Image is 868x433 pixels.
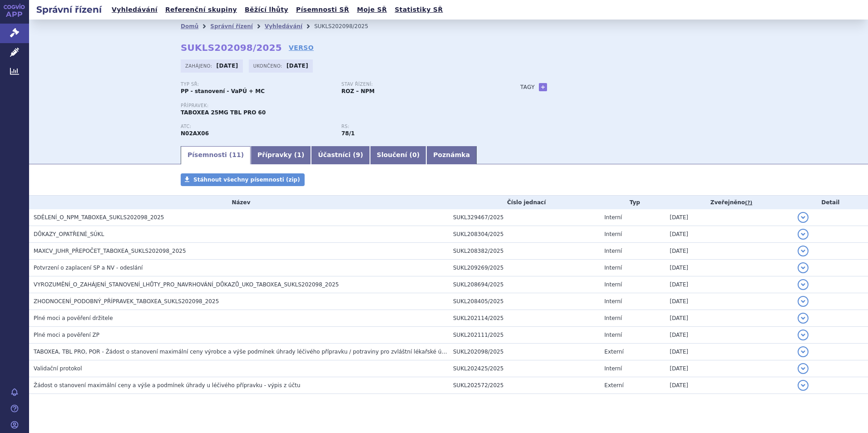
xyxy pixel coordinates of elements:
a: Poznámka [426,146,477,164]
button: detail [798,330,809,340]
td: [DATE] [665,310,793,327]
span: 1 [297,151,301,158]
span: Validační protokol [34,365,82,372]
td: [DATE] [665,226,793,243]
td: SUKL208382/2025 [449,243,600,260]
span: Ukončeno: [253,62,284,69]
button: detail [798,346,809,357]
a: Sloučení (0) [370,146,426,164]
td: [DATE] [665,209,793,226]
span: ZHODNOCENÍ_PODOBNÝ_PŘÍPRAVEK_TABOXEA_SUKLS202098_2025 [34,298,219,305]
td: SUKL329467/2025 [449,209,600,226]
span: Stáhnout všechny písemnosti (zip) [193,177,300,183]
strong: [DATE] [286,63,308,69]
li: SUKLS202098/2025 [314,20,380,33]
span: DŮKAZY_OPATŘENÉ_SÚKL [34,231,104,237]
td: [DATE] [665,327,793,344]
span: 9 [356,151,360,158]
strong: [DATE] [217,63,238,69]
span: Interní [604,298,622,305]
button: detail [798,279,809,290]
a: Běžící lhůty [242,4,291,16]
button: detail [798,262,809,273]
button: detail [798,380,809,391]
td: [DATE] [665,243,793,260]
span: 11 [232,151,241,158]
span: Interní [604,315,622,321]
span: Interní [604,214,622,221]
a: Písemnosti (11) [181,146,251,164]
button: detail [798,296,809,307]
span: VYROZUMĚNÍ_O_ZAHÁJENÍ_STANOVENÍ_LHŮTY_PRO_NAVRHOVÁNÍ_DŮKAZŮ_UKO_TABOXEA_SUKLS202098_2025 [34,281,339,288]
button: detail [798,246,809,256]
span: 0 [412,151,417,158]
a: Vyhledávání [265,23,302,30]
a: Referenční skupiny [163,4,240,16]
button: detail [798,363,809,374]
a: Písemnosti SŘ [293,4,352,16]
a: Přípravky (1) [251,146,311,164]
span: Interní [604,248,622,254]
span: Interní [604,332,622,338]
span: TABOXEA 25MG TBL PRO 60 [181,109,266,116]
a: + [539,83,547,91]
span: Interní [604,365,622,372]
span: Interní [604,231,622,237]
p: Stav řízení: [341,82,493,87]
td: [DATE] [665,377,793,394]
p: Přípravek: [181,103,502,108]
a: Správní řízení [210,23,253,30]
td: [DATE] [665,293,793,310]
button: detail [798,313,809,324]
td: SUKL202098/2025 [449,344,600,360]
a: Moje SŘ [354,4,390,16]
td: [DATE] [665,276,793,293]
a: VERSO [289,43,314,52]
span: Zahájeno: [185,62,214,69]
span: Potvrzení o zaplacení SP a NV - odeslání [34,265,143,271]
th: Číslo jednací [449,196,600,209]
span: SDĚLENÍ_O_NPM_TABOXEA_SUKLS202098_2025 [34,214,164,221]
th: Zveřejněno [665,196,793,209]
span: Interní [604,265,622,271]
td: SUKL208405/2025 [449,293,600,310]
th: Název [29,196,449,209]
td: SUKL208304/2025 [449,226,600,243]
span: Externí [604,382,623,389]
td: SUKL202111/2025 [449,327,600,344]
strong: silné opioidy, p.o. [341,130,355,137]
strong: TAPENTADOL [181,130,209,137]
span: Plné moci a pověření držitele [34,315,113,321]
td: SUKL202425/2025 [449,360,600,377]
td: [DATE] [665,344,793,360]
span: Žádost o stanovení maximální ceny a výše a podmínek úhrady u léčivého přípravku - výpis z účtu [34,382,301,389]
span: MAXCV_JUHR_PŘEPOČET_TABOXEA_SUKLS202098_2025 [34,248,186,254]
span: Interní [604,281,622,288]
a: Vyhledávání [109,4,160,16]
abbr: (?) [745,200,752,206]
strong: PP - stanovení - VaPÚ + MC [181,88,265,94]
strong: ROZ – NPM [341,88,375,94]
span: TABOXEA, TBL PRO, POR - Žádost o stanovení maximální ceny výrobce a výše podmínek úhrady léčivého... [34,349,453,355]
strong: SUKLS202098/2025 [181,42,282,53]
a: Domů [181,23,198,30]
a: Statistiky SŘ [392,4,445,16]
h3: Tagy [520,82,535,93]
a: Účastníci (9) [311,146,370,164]
td: [DATE] [665,260,793,276]
td: [DATE] [665,360,793,377]
td: SUKL202572/2025 [449,377,600,394]
th: Typ [600,196,665,209]
td: SUKL208694/2025 [449,276,600,293]
td: SUKL202114/2025 [449,310,600,327]
th: Detail [793,196,868,209]
p: Typ SŘ: [181,82,332,87]
button: detail [798,229,809,240]
td: SUKL209269/2025 [449,260,600,276]
span: Plné moci a pověření ZP [34,332,99,338]
a: Stáhnout všechny písemnosti (zip) [181,173,305,186]
span: Externí [604,349,623,355]
button: detail [798,212,809,223]
h2: Správní řízení [29,3,109,16]
p: ATC: [181,124,332,129]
